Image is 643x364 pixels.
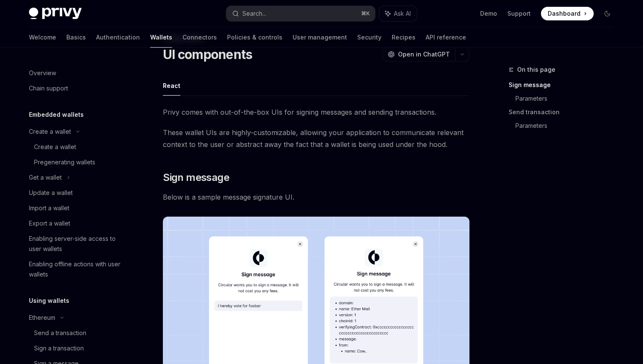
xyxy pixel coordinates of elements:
h5: Embedded wallets [29,110,84,120]
a: Send transaction [509,105,621,119]
span: Ask AI [394,9,411,18]
div: Sign a transaction [34,343,84,353]
a: Overview [22,65,131,81]
button: Ask AI [379,6,417,21]
a: Chain support [22,81,131,96]
a: Support [507,9,531,18]
a: Basics [66,27,86,48]
img: dark logo [29,8,82,20]
a: Enabling offline actions with user wallets [22,257,131,282]
a: Recipes [392,27,415,48]
div: Enabling server-side access to user wallets [29,234,126,254]
a: Parameters [515,119,621,133]
div: Overview [29,68,56,78]
div: Create a wallet [34,142,76,152]
a: Authentication [96,27,140,48]
a: Create a wallet [22,139,131,155]
a: User management [293,27,347,48]
span: Dashboard [548,9,580,18]
a: Send a transaction [22,325,131,341]
a: Sign message [509,78,621,92]
a: Sign a transaction [22,341,131,356]
div: Create a wallet [29,127,71,137]
div: Get a wallet [29,172,62,183]
h5: Using wallets [29,296,69,306]
div: Send a transaction [34,328,86,338]
div: Update a wallet [29,188,73,198]
a: Dashboard [541,7,594,20]
a: Export a wallet [22,216,131,231]
button: Search...⌘K [226,6,375,21]
span: Open in ChatGPT [398,50,450,59]
a: Policies & controls [227,27,282,48]
a: Parameters [515,92,621,105]
a: Enabling server-side access to user wallets [22,231,131,257]
a: Security [357,27,381,48]
div: Enabling offline actions with user wallets [29,259,126,279]
span: On this page [517,65,555,75]
a: Welcome [29,27,56,48]
button: React [163,76,180,96]
div: Pregenerating wallets [34,157,95,167]
span: Below is a sample message signature UI. [163,191,469,203]
h1: UI components [163,47,252,62]
div: Import a wallet [29,203,69,213]
a: Update a wallet [22,185,131,200]
a: API reference [426,27,466,48]
button: Toggle dark mode [600,7,614,20]
div: Search... [242,8,266,19]
a: Connectors [182,27,217,48]
a: Import a wallet [22,200,131,216]
a: Pregenerating wallets [22,155,131,170]
div: Chain support [29,83,68,93]
span: Privy comes with out-of-the-box UIs for signing messages and sending transactions. [163,106,469,118]
div: Export a wallet [29,218,70,229]
a: Demo [480,9,497,18]
a: Wallets [150,27,172,48]
span: Sign message [163,171,229,184]
span: ⌘ K [361,10,370,17]
div: Ethereum [29,313,55,323]
span: These wallet UIs are highly-customizable, allowing your application to communicate relevant conte... [163,127,469,150]
button: Open in ChatGPT [382,47,455,62]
